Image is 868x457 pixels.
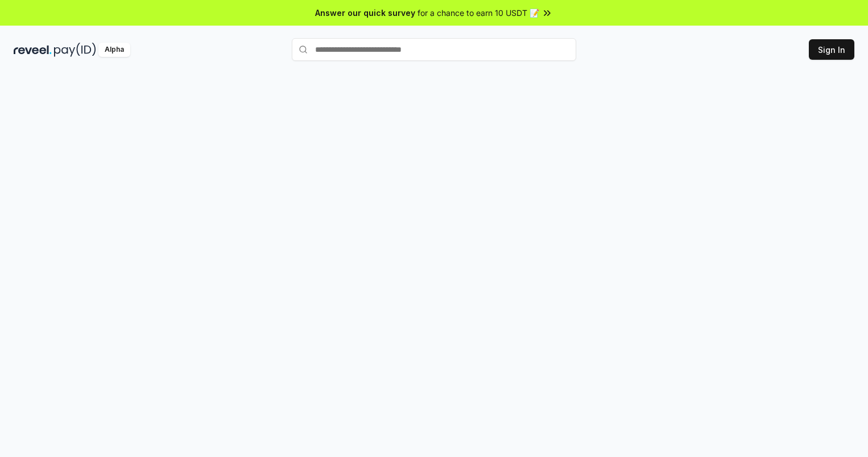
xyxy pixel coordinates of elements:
span: for a chance to earn 10 USDT 📝 [418,7,539,19]
img: pay_id [54,43,96,57]
div: Alpha [98,43,130,57]
img: reveel_dark [14,43,52,57]
button: Sign In [809,39,854,60]
span: Answer our quick survey [315,7,415,19]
